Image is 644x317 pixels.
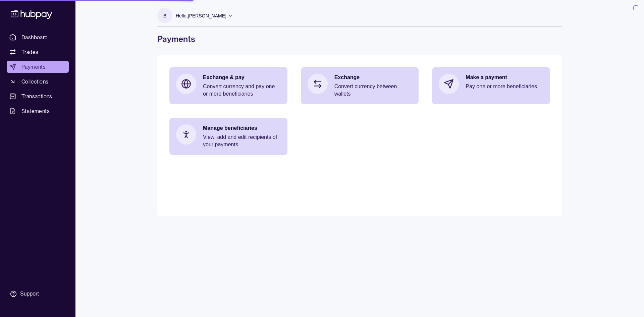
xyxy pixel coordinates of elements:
[21,92,52,100] span: Transactions
[7,61,69,73] a: Payments
[7,75,69,88] a: Collections
[7,105,69,117] a: Statements
[7,90,69,102] a: Transactions
[203,124,281,132] p: Manage beneficiaries
[21,77,48,86] span: Collections
[21,48,38,56] span: Trades
[157,34,562,44] h1: Payments
[7,287,69,301] a: Support
[334,74,412,81] p: Exchange
[169,67,287,104] a: Exchange & payConvert currency and pay one or more beneficiaries
[176,12,226,19] p: Hello, [PERSON_NAME]
[7,31,69,43] a: Dashboard
[203,83,281,98] p: Convert currency and pay one or more beneficiaries
[466,74,543,81] p: Make a payment
[163,12,166,19] p: B
[169,118,287,155] a: Manage beneficiariesView, add and edit recipients of your payments
[21,107,50,115] span: Statements
[203,134,281,148] p: View, add and edit recipients of your payments
[21,33,48,41] span: Dashboard
[301,67,419,104] a: ExchangeConvert currency between wallets
[21,63,46,71] span: Payments
[432,67,550,101] a: Make a paymentPay one or more beneficiaries
[20,290,39,298] div: Support
[7,46,69,58] a: Trades
[334,83,412,98] p: Convert currency between wallets
[466,83,543,90] p: Pay one or more beneficiaries
[203,74,281,81] p: Exchange & pay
